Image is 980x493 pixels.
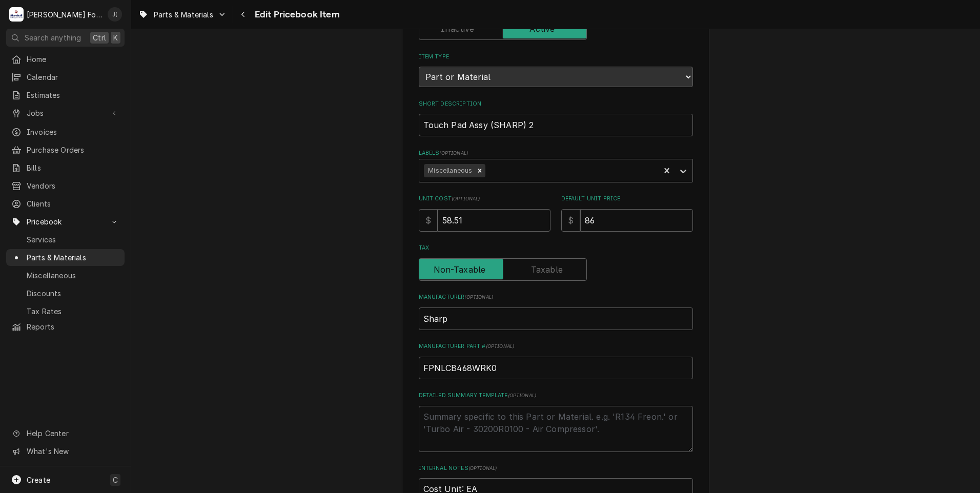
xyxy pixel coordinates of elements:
[419,209,438,232] div: $
[27,198,119,209] span: Clients
[6,213,125,230] a: Go to Pricebook
[424,164,474,177] div: Miscellaneous
[561,209,580,232] div: $
[6,195,125,212] a: Clients
[9,7,24,22] div: M
[9,7,24,22] div: Marshall Food Equipment Service's Avatar
[6,318,125,335] a: Reports
[561,195,693,203] label: Default Unit Price
[419,100,693,136] div: Short Description
[154,9,213,20] span: Parts & Materials
[6,249,125,266] a: Parts & Materials
[6,303,125,320] a: Tax Rates
[474,164,485,177] div: Remove Miscellaneous
[27,108,104,118] span: Jobs
[6,443,125,460] a: Go to What's New
[134,6,231,23] a: Go to Parts & Materials
[419,342,693,379] div: Manufacturer Part #
[6,231,125,248] a: Services
[6,124,125,140] a: Invoices
[252,8,340,22] span: Edit Pricebook Item
[419,392,693,400] label: Detailed Summary Template
[419,100,693,108] label: Short Description
[6,51,125,68] a: Home
[27,428,118,439] span: Help Center
[27,90,119,100] span: Estimates
[27,446,118,457] span: What's New
[419,149,693,182] div: Labels
[27,162,119,173] span: Bills
[6,87,125,104] a: Estimates
[235,6,252,23] button: Navigate back
[419,293,693,330] div: Manufacturer
[6,425,125,442] a: Go to Help Center
[419,149,693,157] label: Labels
[113,475,118,485] span: C
[27,476,50,484] span: Create
[464,294,493,300] span: ( optional )
[27,288,119,299] span: Discounts
[27,234,119,245] span: Services
[27,127,119,137] span: Invoices
[419,195,550,203] label: Unit Cost
[6,177,125,194] a: Vendors
[6,105,125,121] a: Go to Jobs
[419,293,693,301] label: Manufacturer
[27,252,119,263] span: Parts & Materials
[108,7,122,22] div: J(
[27,306,119,317] span: Tax Rates
[561,195,693,231] div: Default Unit Price
[508,393,537,398] span: ( optional )
[113,32,118,43] span: K
[452,196,480,201] span: ( optional )
[439,150,468,156] span: ( optional )
[27,270,119,281] span: Miscellaneous
[419,114,693,136] input: Name used to describe this Part or Material
[419,342,693,351] label: Manufacturer Part #
[27,321,119,332] span: Reports
[468,465,497,471] span: ( optional )
[27,180,119,191] span: Vendors
[27,72,119,83] span: Calendar
[419,464,693,473] label: Internal Notes
[27,54,119,65] span: Home
[419,195,550,231] div: Unit Cost
[6,69,125,86] a: Calendar
[27,9,102,20] div: [PERSON_NAME] Food Equipment Service
[419,53,693,87] div: Item Type
[108,7,122,22] div: Jeff Debigare (109)'s Avatar
[6,141,125,158] a: Purchase Orders
[6,267,125,284] a: Miscellaneous
[27,145,119,155] span: Purchase Orders
[486,343,515,349] span: ( optional )
[419,53,693,61] label: Item Type
[419,392,693,451] div: Detailed Summary Template
[6,159,125,176] a: Bills
[419,244,693,280] div: Tax
[6,285,125,302] a: Discounts
[93,32,106,43] span: Ctrl
[27,216,104,227] span: Pricebook
[419,244,693,252] label: Tax
[6,29,125,47] button: Search anythingCtrlK
[25,32,81,43] span: Search anything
